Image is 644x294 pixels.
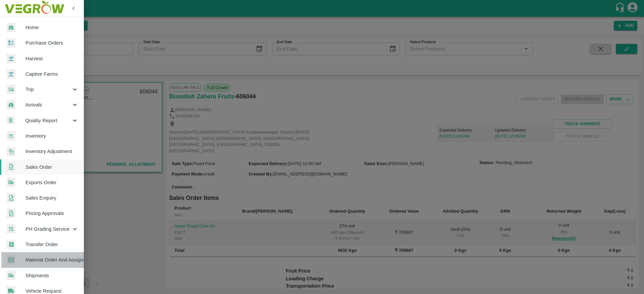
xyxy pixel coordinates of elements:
img: delivery [7,85,15,94]
img: shipments [7,271,15,280]
span: Exports Order [25,179,78,186]
span: Sales Order [25,163,78,171]
img: inventory [7,147,15,156]
img: whArrival [7,100,15,110]
span: Arrivals [25,101,71,108]
span: Inventory Adjustment [25,148,78,155]
img: qualityReport [7,116,15,125]
span: Transfer Order [25,241,78,248]
span: Harvest [25,55,78,62]
span: Shipments [25,272,78,279]
span: Inventory [25,132,78,140]
span: PH Grading Service [25,225,71,233]
span: Captive Farms [25,70,78,78]
span: Purchase Orders [25,39,78,47]
span: Material Order And Assignment [25,256,78,264]
span: Trip [25,86,71,93]
img: whArrival [7,23,15,32]
img: sales [7,209,15,218]
span: Sales Enquiry [25,194,78,202]
span: Pricing Approvals [25,210,78,217]
img: whTransfer [7,240,15,249]
span: Quality Report [25,117,71,124]
img: sales [7,193,15,203]
img: harvest [7,69,15,79]
img: harvest [7,54,15,64]
img: reciept [7,38,15,48]
span: Home [25,24,78,31]
img: whTracker [7,224,15,234]
img: shipments [7,177,15,187]
img: centralMaterial [7,255,15,265]
img: sales [7,162,15,172]
img: whInventory [7,131,15,141]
